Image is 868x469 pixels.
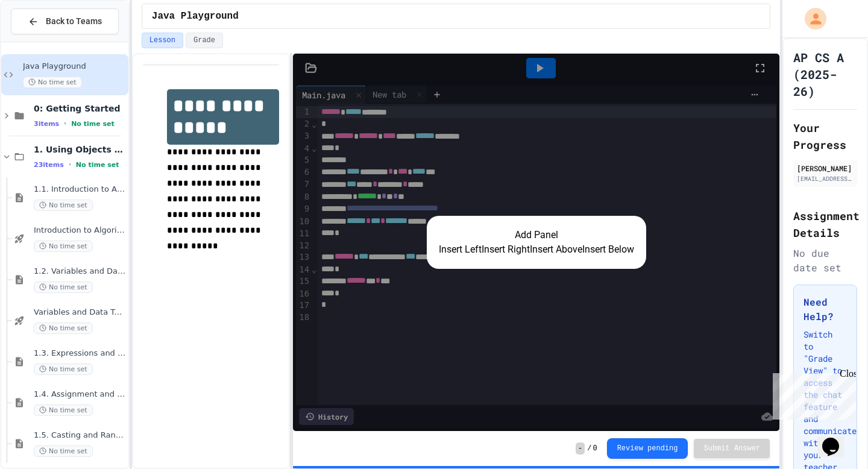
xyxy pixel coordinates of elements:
span: 0 [593,444,597,453]
span: 1.4. Assignment and Input [34,389,126,400]
button: Insert Right [482,242,530,257]
span: No time set [34,282,93,293]
button: Submit Answer [694,439,770,458]
span: No time set [34,241,93,252]
button: Insert Left [439,242,482,257]
span: • [64,119,66,128]
span: 23 items [34,161,64,169]
button: Back to Teams [11,8,119,34]
span: Introduction to Algorithms, Programming, and Compilers [34,225,126,236]
span: 0: Getting Started [34,103,126,114]
span: 1.5. Casting and Ranges of Values [34,430,126,441]
span: Java Playground [152,9,239,24]
span: No time set [34,364,93,375]
h1: AP CS A (2025-26) [793,49,857,99]
div: [PERSON_NAME] [797,163,854,174]
h2: Your Progress [793,119,857,153]
h2: Add Panel [439,228,634,242]
span: 1. Using Objects and Methods [34,144,126,155]
span: Variables and Data Types - Quiz [34,307,126,318]
span: • [69,160,71,169]
span: / [587,444,591,453]
button: Lesson [142,33,183,48]
span: No time set [71,120,115,128]
span: - [576,442,585,455]
span: Submit Answer [703,444,760,453]
div: Chat with us now!Close [5,5,83,77]
button: Insert Below [582,242,634,257]
span: Java Playground [23,61,126,72]
button: Insert Above [530,242,582,257]
iframe: chat widget [768,368,856,420]
span: 1.1. Introduction to Algorithms, Programming, and Compilers [34,184,126,195]
h3: Need Help? [804,295,847,324]
span: 1.2. Variables and Data Types [34,266,126,277]
span: No time set [34,200,93,211]
span: No time set [76,161,119,169]
span: No time set [34,323,93,334]
h2: Assignment Details [793,207,857,241]
button: Grade [186,33,223,48]
button: Review pending [607,438,688,459]
span: No time set [34,404,93,416]
div: No due date set [793,246,857,275]
span: No time set [23,77,82,88]
span: Back to Teams [46,15,102,28]
span: No time set [34,445,93,457]
div: My Account [792,5,829,33]
span: 1.3. Expressions and Output [34,348,126,359]
iframe: chat widget [817,421,856,457]
span: 3 items [34,120,59,128]
div: [EMAIL_ADDRESS][DOMAIN_NAME] [797,174,854,183]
